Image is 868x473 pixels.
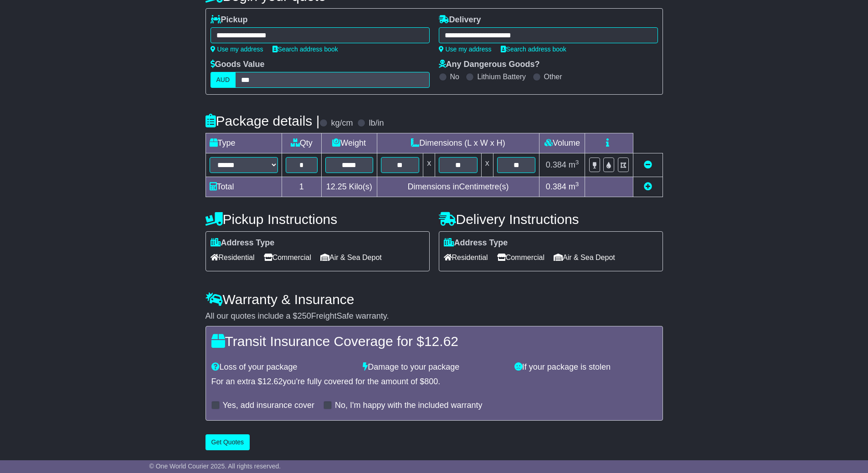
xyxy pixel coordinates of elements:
[423,153,435,177] td: x
[644,182,652,191] a: Add new item
[149,463,281,470] span: © One World Courier 2025. All rights reserved.
[321,177,377,197] td: Kilo(s)
[326,182,347,191] span: 12.25
[450,72,459,81] label: No
[546,182,566,191] span: 0.384
[264,250,311,264] span: Commercial
[569,160,579,169] span: m
[569,182,579,191] span: m
[272,46,338,53] a: Search address book
[439,60,540,70] label: Any Dangerous Goods?
[205,177,282,197] td: Total
[205,212,430,227] h4: Pickup Instructions
[211,46,263,53] a: Use my address
[424,377,438,386] span: 800
[439,15,481,25] label: Delivery
[644,160,652,169] a: Remove this item
[439,46,492,53] a: Use my address
[282,133,321,153] td: Qty
[211,334,657,349] h4: Transit Insurance Coverage for $
[211,238,275,248] label: Address Type
[358,362,510,372] div: Damage to your package
[205,292,663,307] h4: Warranty & Insurance
[335,401,483,411] label: No, I'm happy with the included warranty
[211,60,265,70] label: Goods Value
[439,212,663,227] h4: Delivery Instructions
[501,46,566,53] a: Search address book
[211,72,236,88] label: AUD
[444,238,508,248] label: Address Type
[377,177,539,197] td: Dimensions in Centimetre(s)
[321,133,377,153] td: Weight
[205,133,282,153] td: Type
[575,159,579,166] sup: 3
[444,250,488,264] span: Residential
[539,133,585,153] td: Volume
[544,72,562,81] label: Other
[546,160,566,169] span: 0.384
[205,434,250,450] button: Get Quotes
[554,250,615,264] span: Air & Sea Depot
[497,250,544,264] span: Commercial
[481,153,493,177] td: x
[377,133,539,153] td: Dimensions (L x W x H)
[331,118,353,128] label: kg/cm
[262,377,283,386] span: 12.62
[205,311,663,321] div: All our quotes include a $ FreightSafe warranty.
[320,250,382,264] span: Air & Sea Depot
[575,181,579,188] sup: 3
[211,15,248,25] label: Pickup
[223,401,314,411] label: Yes, add insurance cover
[369,118,384,128] label: lb/in
[205,113,320,128] h4: Package details |
[211,377,657,387] div: For an extra $ you're fully covered for the amount of $ .
[510,362,662,372] div: If your package is stolen
[298,311,311,320] span: 250
[424,334,458,349] span: 12.62
[211,250,255,264] span: Residential
[207,362,359,372] div: Loss of your package
[477,72,526,81] label: Lithium Battery
[282,177,321,197] td: 1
